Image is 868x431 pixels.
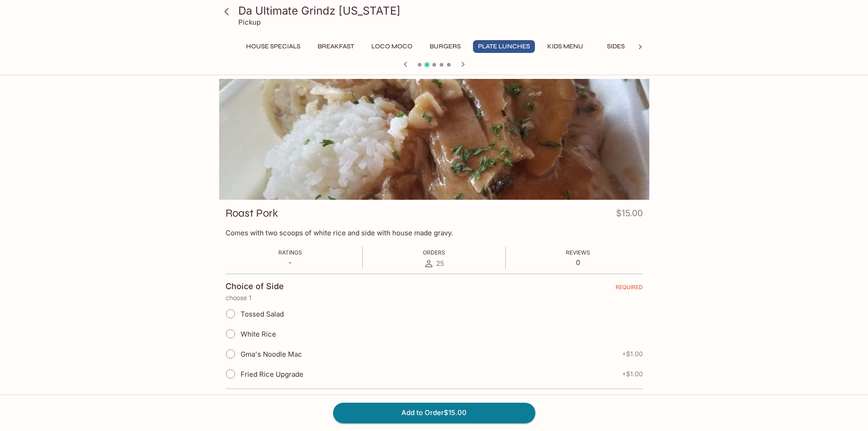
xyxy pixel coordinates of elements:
[278,249,302,256] span: Ratings
[622,350,643,358] span: + $1.00
[278,258,302,267] p: -
[226,294,643,301] p: choose 1
[241,330,276,338] span: White Rice
[313,40,359,53] button: Breakfast
[226,228,643,237] p: Comes with two scoops of white rice and side with house made gravy.
[238,4,646,18] h3: Da Ultimate Grindz [US_STATE]
[473,40,535,53] button: Plate Lunches
[542,40,588,53] button: Kids Menu
[241,310,284,318] span: Tossed Salad
[423,249,445,256] span: Orders
[616,284,643,294] span: REQUIRED
[241,40,305,53] button: House Specials
[622,370,643,378] span: + $1.00
[596,40,637,53] button: Sides
[241,350,302,358] span: Gma's Noodle Mac
[616,206,643,224] h4: $15.00
[566,249,590,256] span: Reviews
[219,79,649,200] div: Roast Pork
[566,258,590,267] p: 0
[226,281,284,291] h4: Choice of Side
[425,40,466,53] button: Burgers
[366,40,417,53] button: Loco Moco
[333,403,535,423] button: Add to Order$15.00
[226,206,278,220] h3: Roast Pork
[238,18,261,26] p: Pickup
[241,370,303,379] span: Fried Rice Upgrade
[436,259,444,268] span: 25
